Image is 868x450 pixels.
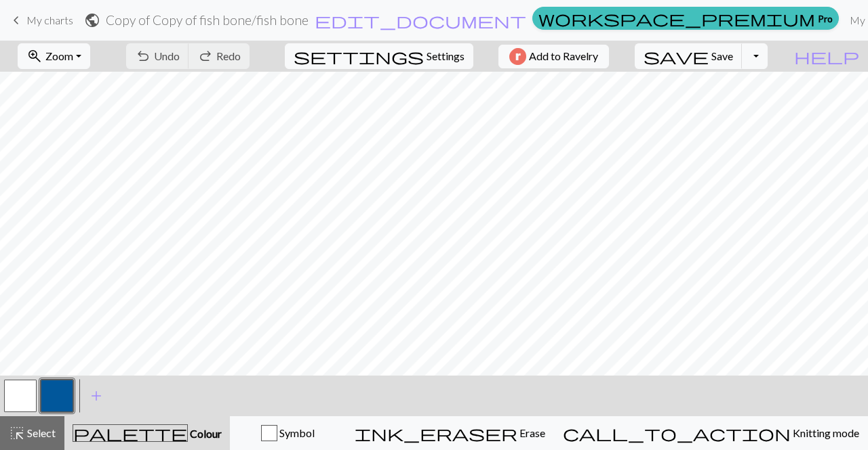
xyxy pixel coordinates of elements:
span: Select [25,426,56,439]
span: edit_document [315,11,526,30]
span: zoom_in [26,47,43,66]
button: Symbol [230,416,346,450]
button: Erase [346,416,554,450]
a: My charts [8,9,73,32]
span: Knitting mode [791,426,859,439]
span: Symbol [277,426,315,439]
button: SettingsSettings [285,43,473,69]
span: workspace_premium [538,9,815,28]
span: call_to_action [563,424,791,443]
span: highlight_alt [9,424,25,443]
span: Zoom [45,49,73,62]
a: Pro [532,7,839,30]
span: Add to Ravelry [529,48,598,65]
i: Settings [294,48,424,64]
button: Colour [64,416,230,450]
span: Settings [427,48,465,64]
span: Erase [517,426,545,439]
span: ink_eraser [355,424,517,443]
span: keyboard_arrow_left [8,11,24,30]
h2: Copy of Copy of fish bone / fish bone [106,12,309,28]
span: public [84,11,100,30]
span: help [794,47,859,66]
span: palette [73,424,187,443]
button: Zoom [18,43,90,69]
span: save [644,47,709,66]
span: Save [711,49,733,62]
button: Knitting mode [554,416,868,450]
button: Save [635,43,743,69]
span: My charts [26,14,73,26]
img: Ravelry [509,48,526,65]
span: Colour [188,427,222,440]
span: add [88,386,104,405]
button: Add to Ravelry [498,45,609,68]
span: settings [294,47,424,66]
